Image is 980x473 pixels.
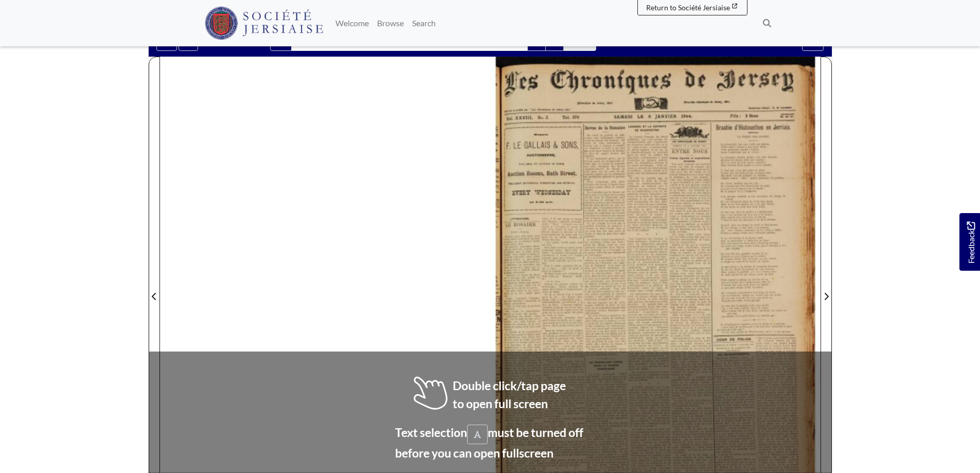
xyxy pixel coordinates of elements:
[331,13,373,33] a: Welcome
[646,3,730,12] span: Return to Société Jersiaise
[205,7,324,40] img: Société Jersiaise
[373,13,408,33] a: Browse
[959,213,980,271] a: Would you like to provide feedback?
[965,221,977,263] span: Feedback
[408,13,440,33] a: Search
[205,4,324,42] a: Société Jersiaise logo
